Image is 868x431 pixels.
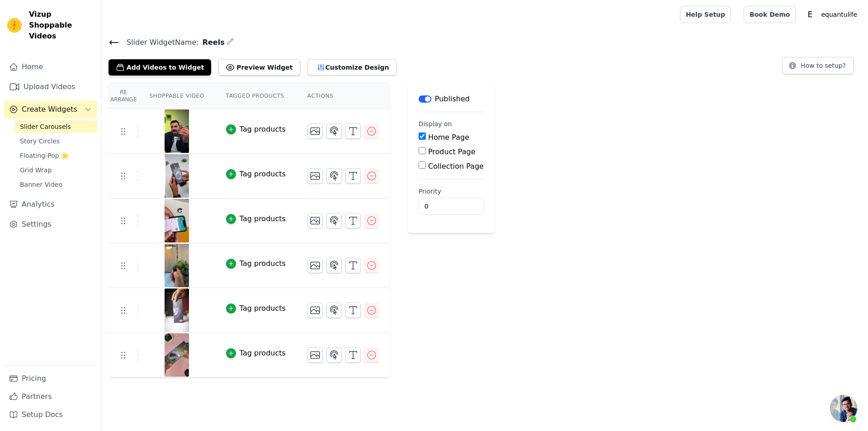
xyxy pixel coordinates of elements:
span: Story Circles [20,137,60,146]
p: equantulife [817,6,861,23]
div: Tag products [240,124,286,135]
button: Tag products [226,303,286,314]
div: Edit Name [226,36,234,48]
img: vizup-images-382a.png [164,333,189,377]
label: Product Page [428,147,476,156]
div: Tag products [240,348,286,359]
span: Slider Carousels [20,122,71,131]
img: vizup-images-ee89.png [164,154,189,198]
button: How to setup? [782,57,854,74]
button: Add Videos to Widget [108,59,211,76]
th: Tagged Products [215,83,297,109]
a: Settings [4,215,97,233]
div: Tag products [240,303,286,314]
th: Re Arrange [108,83,138,109]
button: Change Thumbnail [307,258,323,273]
a: Banner Video [14,178,97,191]
span: Reels [199,37,225,48]
button: Tag products [226,348,286,359]
span: Floating-Pop ⭐ [20,151,69,160]
span: Grid Wrap [20,166,52,175]
a: Upload Videos [4,78,97,96]
th: Shoppable Video [138,83,215,109]
a: Partners [4,388,97,406]
button: Tag products [226,258,286,269]
button: Customize Design [307,59,396,76]
p: Published [435,94,470,104]
button: Create Widgets [4,100,97,118]
div: Tag products [240,213,286,224]
button: Change Thumbnail [307,347,323,363]
a: Home [4,58,97,76]
a: Open chat [830,395,857,422]
span: Vizup Shoppable Videos [29,9,94,42]
img: Vizup [7,18,22,33]
button: E equantulife [803,6,861,23]
legend: Display on [419,119,452,128]
a: Help Setup [680,6,731,23]
div: Tag products [240,169,286,180]
label: Home Page [428,133,469,142]
button: Tag products [226,213,286,224]
button: Preview Widget [218,59,300,76]
button: Change Thumbnail [307,303,323,318]
div: Tag products [240,258,286,269]
text: E [808,10,813,19]
img: vizup-images-cf72.png [164,244,189,287]
button: Tag products [226,124,286,135]
a: Story Circles [14,135,97,147]
button: Change Thumbnail [307,123,323,139]
th: Actions [297,83,390,109]
span: Slider Widget Name: [119,37,199,48]
button: Change Thumbnail [307,168,323,184]
a: How to setup? [782,63,854,72]
img: vizup-images-6fc3.png [164,199,189,242]
a: Analytics [4,195,97,213]
span: Create Widgets [22,104,77,115]
span: Banner Video [20,180,62,189]
a: Book Demo [744,6,796,23]
button: Change Thumbnail [307,213,323,228]
a: Slider Carousels [14,120,97,133]
img: vizup-images-0c60.png [164,289,189,332]
a: Setup Docs [4,406,97,424]
a: Floating-Pop ⭐ [14,149,97,162]
label: Priority [419,187,484,196]
label: Collection Page [428,162,484,171]
a: Grid Wrap [14,164,97,176]
img: vizup-images-273e.png [164,109,189,153]
button: Tag products [226,169,286,180]
a: Pricing [4,369,97,388]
